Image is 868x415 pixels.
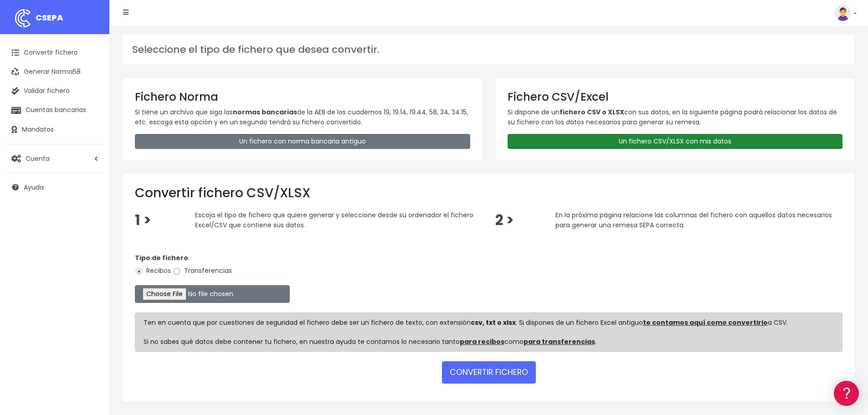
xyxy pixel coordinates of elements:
a: Convertir fichero [5,43,105,62]
a: API [9,233,173,247]
a: Generar Norma58 [5,62,105,82]
h3: Fichero CSV/Excel [508,90,843,103]
span: Cuenta [26,154,50,163]
label: Transferencias [173,266,232,276]
a: Problemas habituales [9,129,173,143]
p: Si dispone de un con sus datos, en la siguiente página podrá relacionar los datos de su fichero c... [508,107,843,128]
a: te contamos aquí como convertirlo [643,318,768,327]
a: Perfiles de empresas [9,158,173,172]
p: Si tiene un archivo que siga las de la AEB de los cuadernos 19, 19.14, 19.44, 58, 34, 34.15, etc.... [135,107,470,128]
div: Convertir ficheros [9,101,173,109]
div: Información general [9,63,173,72]
div: Ten en cuenta que por cuestiones de seguridad el fichero debe ser un fichero de texto, con extens... [135,313,842,352]
a: General [9,195,173,210]
h2: Convertir fichero CSV/XLSX [135,185,842,201]
a: Mandatos [5,120,105,139]
a: para transferencias [524,337,595,346]
span: 2 > [495,210,514,230]
h3: Fichero Norma [135,90,470,103]
a: Un fichero CSV/XLSX con mis datos [508,134,843,149]
button: CONVERTIR FICHERO [442,361,536,383]
button: Contáctanos [9,244,173,260]
a: Información general [9,77,173,92]
span: Escoja el tipo de fichero que quiere generar y seleccione desde su ordenador el fichero Excel/CSV... [195,210,473,230]
a: POWERED BY ENCHANT [125,262,175,271]
a: Un fichero con norma bancaria antiguo [135,134,470,149]
a: Ayuda [5,178,105,197]
a: para recibos [460,337,504,346]
span: Ayuda [24,183,44,192]
strong: Tipo de fichero [135,253,188,262]
a: Validar fichero [5,82,105,101]
div: Programadores [9,219,173,227]
span: CSEPA [36,12,63,23]
img: profile [835,5,851,21]
strong: fichero CSV o XLSX [560,108,624,117]
a: Cuenta [5,149,105,168]
label: Recibos [135,266,171,276]
a: Formatos [9,115,173,129]
img: logo [11,7,34,30]
strong: csv, txt o xlsx [471,318,516,327]
a: Videotutoriales [9,143,173,158]
span: En la próxima página relacione las columnas del fichero con aquellos datos necesarios para genera... [555,210,832,230]
h3: Seleccione el tipo de fichero que desea convertir. [132,44,845,56]
span: 1 > [135,210,151,230]
strong: normas bancarias [233,108,297,117]
div: Facturación [9,181,173,190]
a: Cuentas bancarias [5,101,105,120]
